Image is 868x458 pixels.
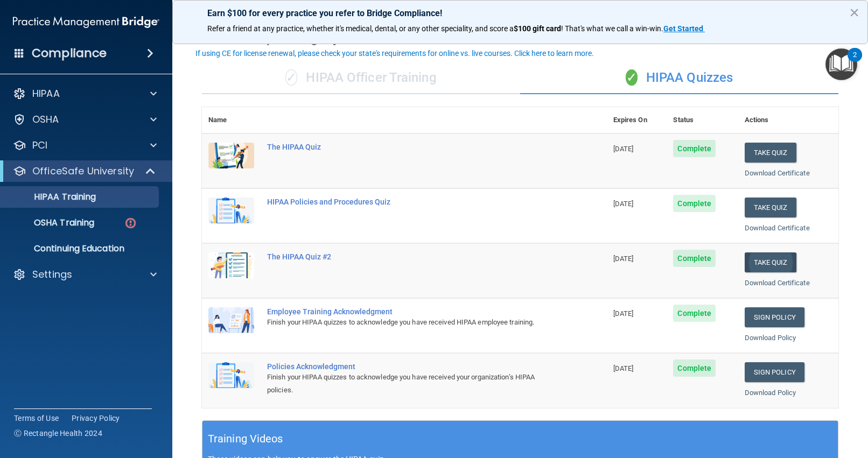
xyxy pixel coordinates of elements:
th: Status [667,107,738,133]
button: Close [849,4,859,21]
div: The HIPAA Quiz #2 [267,252,553,261]
a: Download Policy [745,389,796,397]
a: OfficeSafe University [13,165,156,178]
p: Continuing Education [7,243,154,254]
strong: $100 gift card [514,24,561,33]
div: If using CE for license renewal, please check your state's requirements for online vs. live cours... [195,50,594,57]
button: Take Quiz [745,198,796,217]
th: Name [202,107,261,133]
span: [DATE] [613,145,634,153]
div: 2 [853,55,857,69]
span: Refer a friend at any practice, whether it's medical, dental, or any other speciality, and score a [207,24,514,33]
th: Expires On [607,107,667,133]
img: PMB logo [13,11,159,33]
span: [DATE] [613,364,634,372]
p: OfficeSafe University [32,165,134,178]
button: Open Resource Center, 2 new notifications [825,48,857,80]
a: Sign Policy [745,307,804,327]
a: HIPAA [13,87,157,100]
button: Take Quiz [745,143,796,163]
button: Take Quiz [745,252,796,272]
div: HIPAA Officer Training [202,62,520,94]
span: Complete [673,305,716,322]
p: OSHA Training [7,217,94,228]
h5: Training Videos [208,429,283,448]
div: HIPAA Quizzes [520,62,838,94]
h4: Compliance [32,46,107,61]
div: Employee Training Acknowledgment [267,307,553,316]
a: Download Certificate [745,224,810,232]
p: OSHA [32,113,59,126]
div: Finish your HIPAA quizzes to acknowledge you have received HIPAA employee training. [267,316,553,329]
a: Settings [13,268,157,281]
a: Download Certificate [745,169,810,177]
span: Complete [673,250,716,267]
a: Download Certificate [745,279,810,287]
span: Complete [673,140,716,157]
div: HIPAA Policies and Procedures Quiz [267,198,553,206]
a: PCI [13,139,157,152]
span: ! That's what we call a win-win. [561,24,663,33]
a: Sign Policy [745,362,804,382]
span: Complete [673,195,716,212]
a: OSHA [13,113,157,126]
p: Earn $100 for every practice you refer to Bridge Compliance! [207,8,833,18]
p: HIPAA [32,87,60,100]
span: [DATE] [613,309,634,318]
a: Get Started [663,24,705,33]
th: Actions [738,107,838,133]
span: [DATE] [613,200,634,208]
button: If using CE for license renewal, please check your state's requirements for online vs. live cours... [194,48,596,59]
span: ✓ [285,69,297,86]
div: Policies Acknowledgment [267,362,553,371]
div: Finish your HIPAA quizzes to acknowledge you have received your organization’s HIPAA policies. [267,371,553,397]
p: HIPAA Training [7,192,96,202]
a: Download Policy [745,334,796,342]
span: ✓ [626,69,638,86]
span: Complete [673,360,716,377]
div: The HIPAA Quiz [267,143,553,151]
p: Settings [32,268,72,281]
a: Terms of Use [14,413,59,424]
span: Ⓒ Rectangle Health 2024 [14,428,102,439]
p: PCI [32,139,47,152]
strong: Get Started [663,24,703,33]
img: danger-circle.6113f641.png [124,216,137,230]
a: Privacy Policy [72,413,120,424]
span: [DATE] [613,255,634,263]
